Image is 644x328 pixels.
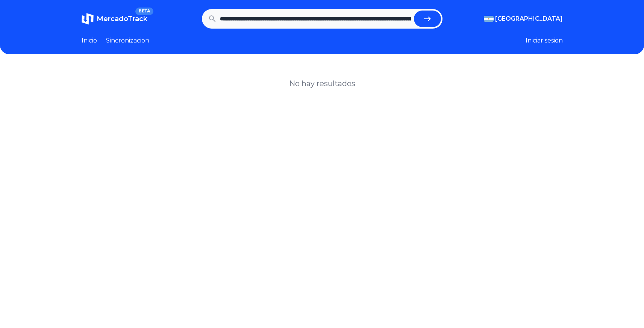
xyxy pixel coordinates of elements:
[82,13,147,25] a: MercadoTrackBETA
[484,16,494,22] img: Argentina
[289,78,355,89] h1: No hay resultados
[97,15,147,23] span: MercadoTrack
[82,36,97,45] a: Inicio
[526,36,563,45] button: Iniciar sesion
[135,8,153,15] span: BETA
[106,36,149,45] a: Sincronizacion
[495,14,563,23] span: [GEOGRAPHIC_DATA]
[82,13,94,25] img: MercadoTrack
[484,14,563,23] button: [GEOGRAPHIC_DATA]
